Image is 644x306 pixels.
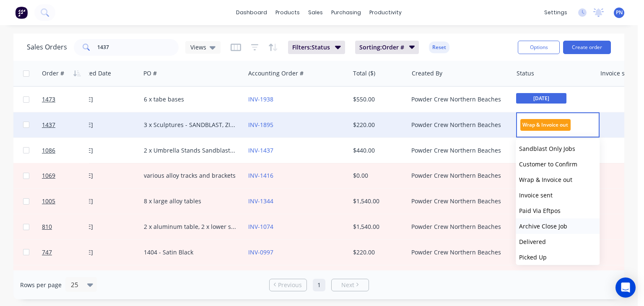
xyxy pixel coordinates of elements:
[341,281,354,289] span: Next
[411,197,504,205] div: Powder Crew Northern Beaches
[232,6,271,19] a: dashboard
[519,207,561,215] span: Paid Via Eftpos
[271,6,304,19] div: products
[516,141,600,156] button: Sandblast Only Jobs
[288,41,345,54] button: Filters:Status
[75,248,137,257] div: [DATE]
[313,279,325,291] a: Page 1 is your current page
[516,187,600,203] button: Invoice sent
[75,197,137,205] div: [DATE]
[42,248,52,257] span: 747
[615,277,636,298] div: Open Intercom Messenger
[327,6,365,19] div: purchasing
[20,281,62,289] span: Rows per page
[353,121,402,129] div: $220.00
[517,69,534,78] div: Status
[563,41,611,54] button: Create order
[248,223,273,231] a: INV-1074
[144,248,237,257] div: 1404 - Satin Black
[97,39,179,56] input: Search...
[144,146,237,155] div: 2 x Umbrella Stands Sandblast and Powder Coat
[518,41,560,54] button: Options
[516,156,600,172] button: Customer to Confirm
[266,279,372,291] ul: Pagination
[353,95,402,104] div: $550.00
[359,43,404,52] span: Sorting: Order #
[75,121,137,129] div: [DATE]
[248,197,273,205] a: INV-1344
[353,248,402,257] div: $220.00
[248,69,304,78] div: Accounting Order #
[304,6,327,19] div: sales
[75,223,137,231] div: [DATE]
[75,171,137,180] div: [DATE]
[42,265,92,290] a: 633
[143,69,157,78] div: PO #
[248,146,273,154] a: INV-1437
[42,121,55,129] span: 1437
[248,248,273,256] a: INV-0997
[353,223,402,231] div: $1,540.00
[42,214,92,239] a: 810
[412,69,442,78] div: Created By
[519,222,567,230] span: Archive Close Job
[144,197,237,205] div: 8 x large alloy tables
[540,6,571,19] div: settings
[42,112,92,137] a: 1437
[519,191,553,199] span: Invoice sent
[190,43,206,52] span: Views
[516,249,600,265] button: Picked Up
[42,163,92,188] a: 1069
[353,69,375,78] div: Total ($)
[429,41,449,53] button: Reset
[519,160,577,168] span: Customer to Confirm
[75,95,137,104] div: [DATE]
[144,95,237,104] div: 6 x tabe bases
[355,41,419,54] button: Sorting:Order #
[42,95,55,104] span: 1473
[42,189,92,214] a: 1005
[42,146,55,155] span: 1086
[411,248,504,257] div: Powder Crew Northern Beaches
[353,197,402,205] div: $1,540.00
[516,218,600,234] button: Archive Close Job
[616,9,623,16] span: PN
[520,119,571,130] span: Wrap & Invoice out
[411,223,504,231] div: Powder Crew Northern Beaches
[42,240,92,265] a: 747
[248,171,273,179] a: INV-1416
[248,121,273,129] a: INV-1895
[144,223,237,231] div: 2 x aluminum table, 2 x lower skirting and 4 x draws
[516,203,600,218] button: Paid Via Eftpos
[75,146,137,155] div: [DATE]
[292,43,330,52] span: Filters: Status
[411,171,504,180] div: Powder Crew Northern Beaches
[42,197,55,205] span: 1005
[42,87,92,112] a: 1473
[519,238,546,246] span: Delivered
[516,234,600,249] button: Delivered
[278,281,302,289] span: Previous
[411,146,504,155] div: Powder Crew Northern Beaches
[27,43,67,51] h1: Sales Orders
[42,171,55,180] span: 1069
[411,121,504,129] div: Powder Crew Northern Beaches
[353,171,402,180] div: $0.00
[519,145,575,153] span: Sandblast Only Jobs
[516,172,600,187] button: Wrap & Invoice out
[42,223,52,231] span: 810
[74,69,111,78] div: Created Date
[519,253,547,261] span: Picked Up
[332,281,369,289] a: Next page
[365,6,406,19] div: productivity
[411,95,504,104] div: Powder Crew Northern Beaches
[600,69,639,78] div: Invoice status
[248,95,273,103] a: INV-1938
[144,121,237,129] div: 3 x Sculptures - SANDBLAST, ZINC PRIME + BISTRO ORANGE OR RAL2009
[42,138,92,163] a: 1086
[15,6,28,19] img: Factory
[42,69,64,78] div: Order #
[353,146,402,155] div: $440.00
[270,281,306,289] a: Previous page
[519,176,572,184] span: Wrap & Invoice out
